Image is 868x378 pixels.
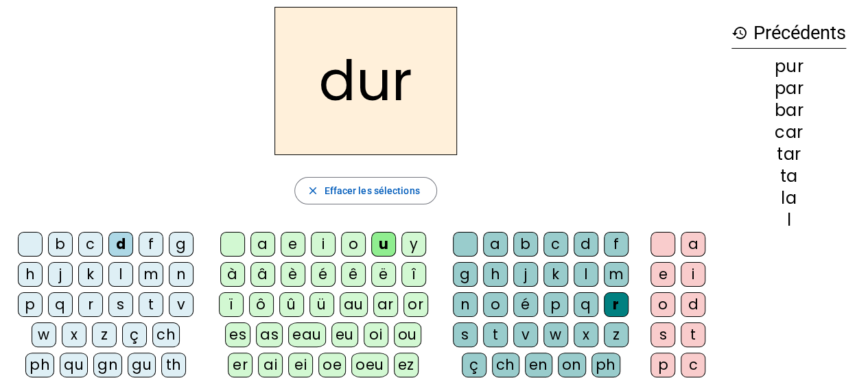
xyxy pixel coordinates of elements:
div: gu [128,353,156,377]
div: ch [492,353,519,377]
div: e [281,232,305,257]
div: d [574,232,598,257]
div: k [543,262,568,287]
div: k [78,262,103,287]
div: l [731,212,846,228]
div: m [139,262,163,287]
div: ë [371,262,396,287]
div: p [650,353,675,377]
div: as [256,322,283,347]
div: h [483,262,508,287]
div: n [453,292,478,317]
div: oe [318,353,346,377]
div: x [62,322,86,347]
div: f [604,232,629,257]
div: o [650,292,675,317]
div: p [18,292,43,317]
div: par [731,80,846,97]
span: Effacer les sélections [324,182,419,199]
div: s [650,322,675,347]
div: x [574,322,598,347]
div: è [281,262,305,287]
div: j [48,262,73,287]
div: b [513,232,538,257]
button: Effacer les sélections [294,177,436,204]
div: c [543,232,568,257]
div: au [340,292,368,317]
div: ph [591,353,620,377]
div: r [604,292,629,317]
div: û [279,292,304,317]
div: c [681,353,705,377]
div: m [604,262,629,287]
div: o [341,232,366,257]
div: ai [258,353,283,377]
div: d [681,292,705,317]
div: ph [25,353,54,377]
div: en [525,353,552,377]
div: v [169,292,193,317]
h3: Précédents [731,18,846,49]
div: qu [60,353,88,377]
div: gn [93,353,122,377]
div: b [48,232,73,257]
div: v [513,322,538,347]
div: eau [288,322,326,347]
div: ç [122,322,147,347]
div: bar [731,102,846,119]
div: oeu [351,353,388,377]
div: c [78,232,103,257]
div: q [574,292,598,317]
div: ç [462,353,486,377]
div: eu [331,322,358,347]
div: j [513,262,538,287]
div: ô [249,292,274,317]
div: er [228,353,253,377]
mat-icon: history [731,25,748,41]
div: w [32,322,56,347]
div: t [483,322,508,347]
div: ou [394,322,421,347]
div: q [48,292,73,317]
div: pur [731,58,846,75]
div: l [108,262,133,287]
div: a [483,232,508,257]
div: t [139,292,163,317]
div: ar [373,292,398,317]
div: f [139,232,163,257]
div: p [543,292,568,317]
div: o [483,292,508,317]
div: ü [309,292,334,317]
div: car [731,124,846,141]
div: la [731,190,846,206]
div: é [513,292,538,317]
div: i [681,262,705,287]
div: s [108,292,133,317]
div: s [453,322,478,347]
div: é [311,262,336,287]
div: a [681,232,705,257]
div: tar [731,146,846,163]
div: r [78,292,103,317]
div: d [108,232,133,257]
mat-icon: close [306,185,318,197]
div: th [161,353,186,377]
div: z [92,322,117,347]
div: ta [731,168,846,185]
div: l [574,262,598,287]
div: ei [288,353,313,377]
div: e [650,262,675,287]
div: g [169,232,193,257]
h2: dur [274,7,457,155]
div: î [401,262,426,287]
div: à [220,262,245,287]
div: t [681,322,705,347]
div: u [371,232,396,257]
div: â [250,262,275,287]
div: h [18,262,43,287]
div: a [250,232,275,257]
div: ï [219,292,244,317]
div: ê [341,262,366,287]
div: n [169,262,193,287]
div: es [225,322,250,347]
